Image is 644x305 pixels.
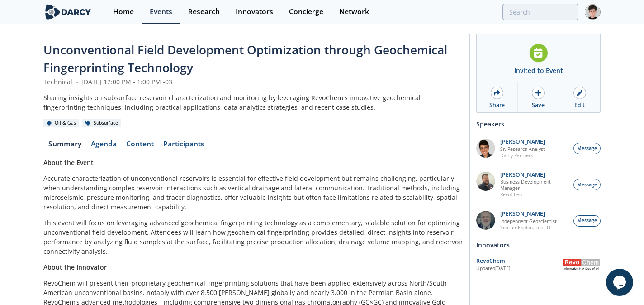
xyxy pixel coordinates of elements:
[43,263,107,271] strong: About the Innovator
[500,152,545,159] p: Darcy Partners
[573,143,601,154] button: Message
[43,218,463,256] p: This event will focus on leveraging advanced geochemical fingerprinting technology as a complemen...
[606,269,635,296] iframe: chat widget
[500,218,557,224] p: Independent Geoscientist
[43,140,86,151] a: Summary
[476,116,601,132] div: Speakers
[577,181,597,189] span: Message
[74,77,80,86] span: •
[43,42,447,76] span: Unconventional Field Development Optimization through Geochemical Fingerprinting Technology
[476,265,563,272] div: Updated [DATE]
[476,237,601,253] div: Innovators
[500,191,569,198] p: RevoChem
[500,146,545,152] p: Sr. Research Analyst
[158,140,209,151] a: Participants
[236,8,273,15] div: Innovators
[188,8,220,15] div: Research
[489,101,505,109] div: Share
[339,8,369,15] div: Network
[113,8,134,15] div: Home
[43,119,79,127] div: Oil & Gas
[585,4,601,20] img: Profile
[43,174,463,212] p: Accurate characterization of unconventional reservoirs is essential for effective field developme...
[476,172,495,191] img: 2k2ez1SvSiOh3gKHmcgF
[514,66,563,75] div: Invited to Event
[121,140,158,151] a: Content
[86,140,121,151] a: Agenda
[150,8,172,15] div: Events
[574,101,585,109] div: Edit
[500,211,557,217] p: [PERSON_NAME]
[563,259,601,270] img: RevoChem
[500,172,569,178] p: [PERSON_NAME]
[573,215,601,227] button: Message
[476,257,601,272] a: RevoChem Updated[DATE] RevoChem
[577,217,597,224] span: Message
[500,224,557,231] p: Sinclair Exploration LLC
[559,82,600,112] a: Edit
[43,93,463,112] div: Sharing insights on subsurface reservoir characterization and monitoring by leveraging RevoChem's...
[289,8,323,15] div: Concierge
[476,211,495,230] img: 790b61d6-77b3-4134-8222-5cb555840c93
[476,139,495,158] img: pfbUXw5ZTiaeWmDt62ge
[532,101,545,109] div: Save
[43,77,463,87] div: Technical [DATE] 12:00 PM - 1:00 PM -03
[476,257,563,265] div: RevoChem
[500,139,545,145] p: [PERSON_NAME]
[500,179,569,191] p: Business Development Manager
[82,119,121,127] div: Subsurface
[573,179,601,190] button: Message
[43,4,93,20] img: logo-wide.svg
[502,4,578,20] input: Advanced Search
[577,145,597,152] span: Message
[43,158,94,167] strong: About the Event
